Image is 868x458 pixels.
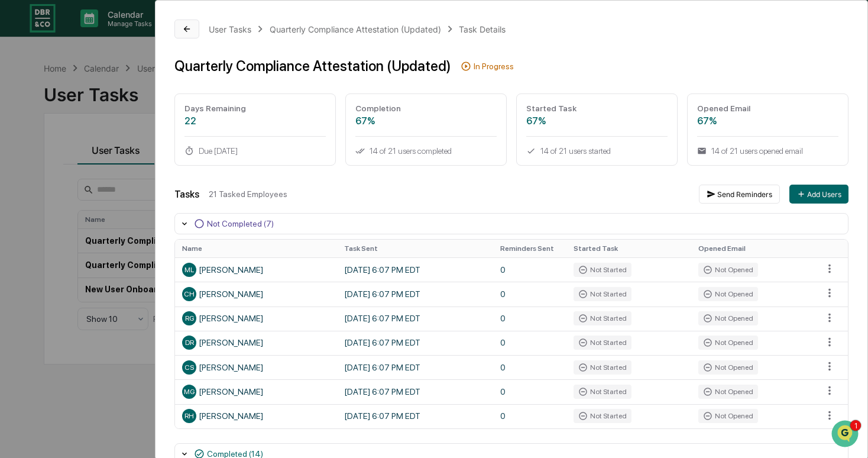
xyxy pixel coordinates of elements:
div: Not Started [574,360,631,375]
div: 14 of 21 users completed [355,146,497,156]
span: DR [185,338,194,347]
div: [PERSON_NAME] [182,360,330,375]
th: Opened Email [691,240,816,257]
td: [DATE] 6:07 PM EDT [337,355,493,379]
div: Not Started [574,287,631,301]
div: Days Remaining [184,104,326,113]
div: Not Started [574,311,631,325]
div: Opened Email [697,104,838,113]
div: 67% [355,115,497,127]
img: 1746055101610-c473b297-6a78-478c-a979-82029cc54cd1 [24,162,33,171]
td: [DATE] 6:07 PM EDT [337,282,493,306]
td: 0 [493,257,566,282]
a: 🔎Data Lookup [7,260,79,281]
td: 0 [493,331,566,355]
img: 1746055101610-c473b297-6a78-478c-a979-82029cc54cd1 [12,91,33,112]
span: • [98,193,102,202]
button: See all [183,129,215,143]
span: [PERSON_NAME] [37,161,96,170]
div: 67% [697,115,838,127]
div: Not Opened [698,409,758,423]
img: 1751574470498-79e402a7-3db9-40a0-906f-966fe37d0ed6 [25,91,46,112]
div: Not Opened [698,360,758,375]
a: 🖐️Preclearance [7,237,81,259]
div: We're available if you need us! [53,102,163,112]
span: Pylon [118,293,143,302]
div: Due [DATE] [184,146,326,156]
span: Attestations [98,242,147,254]
div: Tasks [174,189,199,200]
div: Started Task [526,104,668,113]
span: MG [184,388,195,396]
a: 🗄️Attestations [81,237,151,259]
span: [DATE] [105,193,129,202]
div: 🗄️ [86,243,95,253]
span: RG [185,314,194,322]
td: 0 [493,282,566,306]
th: Started Task [566,240,691,257]
span: RH [184,412,194,420]
div: Not Started [574,336,631,350]
div: Quarterly Compliance Attestation (Updated) [174,57,451,75]
span: CS [184,363,194,372]
td: 0 [493,307,566,331]
div: [PERSON_NAME] [182,385,330,399]
div: Not Opened [698,385,758,399]
button: Add Users [789,185,848,204]
div: [PERSON_NAME] [182,263,330,277]
div: [PERSON_NAME] [182,311,330,325]
div: Completion [355,104,497,113]
div: Not Completed (7) [207,219,274,228]
span: [PERSON_NAME] [37,193,96,202]
td: 0 [493,379,566,404]
img: Jack Rasmussen [12,150,31,169]
div: 🖐️ [12,243,21,253]
button: Send Reminders [699,185,780,204]
div: Not Opened [698,287,758,301]
div: 14 of 21 users started [526,146,668,156]
td: [DATE] 6:07 PM EDT [337,404,493,428]
div: [PERSON_NAME] [182,287,330,301]
span: [DATE] [105,161,129,170]
div: Not Started [574,409,631,423]
div: [PERSON_NAME] [182,336,330,350]
span: ML [184,266,194,274]
div: Not Started [574,263,631,277]
div: 67% [526,115,668,127]
th: Task Sent [337,240,493,257]
div: 14 of 21 users opened email [697,146,838,156]
div: Not Opened [698,336,758,350]
div: Quarterly Compliance Attestation (Updated) [270,24,441,34]
th: Reminders Sent [493,240,566,257]
div: User Tasks [209,24,251,34]
div: 21 Tasked Employees [209,189,689,199]
div: Not Started [574,385,631,399]
p: How can we help? [12,25,215,44]
td: [DATE] 6:07 PM EDT [337,331,493,355]
td: [DATE] 6:07 PM EDT [337,257,493,282]
div: In Progress [474,62,514,71]
div: Not Opened [698,311,758,325]
span: CH [184,290,195,298]
div: 🔎 [12,266,21,275]
span: • [98,161,102,170]
td: 0 [493,404,566,428]
div: 22 [184,115,326,127]
div: Not Opened [698,263,758,277]
iframe: Open customer support [830,419,862,451]
img: Cece Ferraez [12,182,31,201]
td: [DATE] 6:07 PM EDT [337,379,493,404]
td: 0 [493,355,566,379]
span: Data Lookup [24,265,75,276]
a: Powered byPylon [83,293,143,302]
button: Start new chat [201,94,215,108]
span: Preclearance [24,242,76,254]
div: Past conversations [12,131,79,141]
td: [DATE] 6:07 PM EDT [337,307,493,331]
th: Name [175,240,337,257]
div: Start new chat [53,91,194,102]
div: Task Details [459,24,506,34]
div: [PERSON_NAME] [182,409,330,423]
